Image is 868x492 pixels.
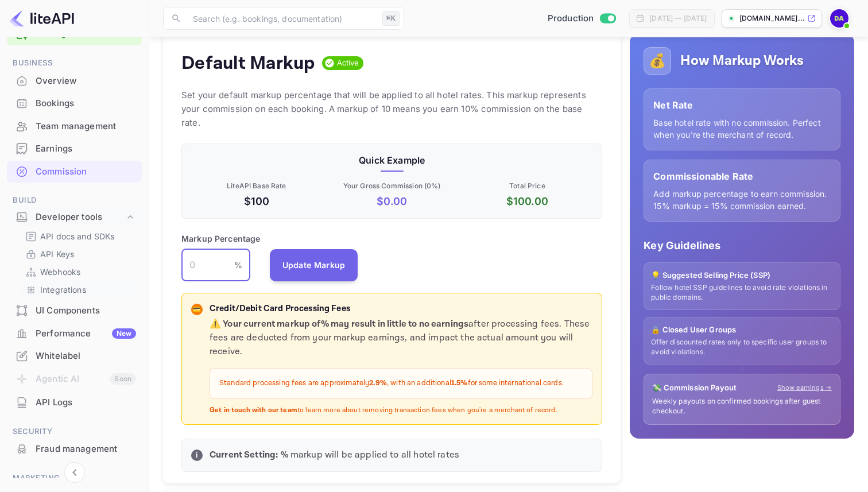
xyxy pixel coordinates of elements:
button: Update Markup [270,249,358,281]
div: API Logs [36,396,136,409]
p: $100 [191,193,322,209]
a: Bookings [7,92,142,114]
a: API docs and SDKs [25,230,133,242]
div: Integrations [21,281,137,298]
strong: Current Setting: [210,449,278,461]
div: Performance [36,327,136,340]
p: Your Gross Commission ( 0 %) [327,181,458,191]
p: Credit/Debit Card Processing Fees [210,303,592,316]
p: Total Price [462,181,593,191]
a: PerformanceNew [7,323,142,344]
div: Overview [36,75,136,88]
h5: How Markup Works [680,52,804,70]
p: Webhooks [40,266,80,278]
div: Whitelabel [36,350,136,363]
div: API Logs [7,392,142,414]
div: Whitelabel [7,345,142,367]
strong: 2.9% [369,378,387,388]
span: Active [332,57,364,69]
p: Set your default markup percentage that will be applied to all hotel rates. This markup represent... [181,88,602,130]
strong: Get in touch with our team [210,406,297,414]
h4: Default Markup [181,52,315,75]
p: Net Rate [653,98,831,112]
a: Integrations [25,284,133,296]
div: Bookings [7,92,142,115]
p: Base hotel rate with no commission. Perfect when you're the merchant of record. [653,117,831,141]
a: API Logs [7,392,142,413]
div: API docs and SDKs [21,228,137,245]
span: Production [548,12,594,25]
p: LiteAPI Base Rate [191,181,322,191]
p: 💡 Suggested Selling Price (SSP) [651,270,833,281]
p: 💰 [649,51,666,71]
p: Offer discounted rates only to specific user groups to avoid violations. [651,338,833,357]
a: Overview [7,70,142,91]
p: $ 0.00 [327,193,458,209]
div: Earnings [36,142,136,156]
a: Whitelabel [7,345,142,366]
div: Team management [7,115,142,138]
div: New [112,328,136,339]
span: Business [7,57,142,69]
p: 💸 Commission Payout [652,382,737,394]
p: after processing fees. These fees are deducted from your markup earnings, and impact the actual a... [210,317,592,359]
p: % [234,259,242,271]
div: UI Components [7,300,142,322]
p: Follow hotel SSP guidelines to avoid rate violations in public domains. [651,283,833,303]
p: 🔒 Closed User Groups [651,324,833,336]
p: Key Guidelines [644,238,840,253]
input: 0 [181,249,234,281]
div: API Keys [21,246,137,262]
div: UI Components [36,304,136,317]
div: Webhooks [21,264,137,280]
a: Show earnings → [777,383,832,393]
p: Integrations [40,284,86,296]
p: [DOMAIN_NAME]... [739,13,805,24]
div: Overview [7,70,142,92]
span: Marketing [7,472,142,485]
p: Markup Percentage [181,233,261,245]
a: API Keys [25,248,133,260]
div: Commission [36,165,136,179]
a: Earnings [7,138,142,159]
p: i [196,450,197,460]
p: Add markup percentage to earn commission. 15% markup = 15% commission earned. [653,188,831,212]
p: Quick Example [191,153,592,167]
p: Commissionable Rate [653,169,831,183]
span: Build [7,194,142,207]
div: PerformanceNew [7,323,142,345]
div: Commission [7,161,142,183]
p: $ 100.00 [462,193,593,209]
p: Standard processing fees are approximately , with an additional for some international cards. [219,378,583,389]
p: to learn more about removing transaction fees when you're a merchant of record. [210,406,592,416]
a: Commission [7,161,142,182]
div: Developer tools [7,207,142,227]
span: Security [7,425,142,438]
div: Earnings [7,138,142,160]
div: Bookings [36,97,136,110]
p: API docs and SDKs [40,230,115,242]
a: UI Components [7,300,142,321]
div: ⌘K [382,11,400,26]
a: Fraud management [7,438,142,459]
p: 💳 [192,304,201,315]
strong: 1.5% [451,378,468,388]
div: Fraud management [7,438,142,460]
div: Developer tools [36,211,125,224]
strong: ⚠️ Your current markup of % may result in little to no earnings [210,318,468,330]
img: dimitri alary [830,9,848,28]
a: Team management [7,115,142,137]
p: % markup will be applied to all hotel rates [210,448,592,462]
div: [DATE] — [DATE] [649,13,707,24]
button: Collapse navigation [64,462,85,483]
a: Webhooks [25,266,133,278]
p: API Keys [40,248,74,260]
img: LiteAPI logo [9,9,74,28]
div: Switch to Sandbox mode [543,12,621,25]
div: Fraud management [36,443,136,456]
p: Weekly payouts on confirmed bookings after guest checkout. [652,397,832,416]
div: Team management [36,120,136,133]
input: Search (e.g. bookings, documentation) [186,7,378,30]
